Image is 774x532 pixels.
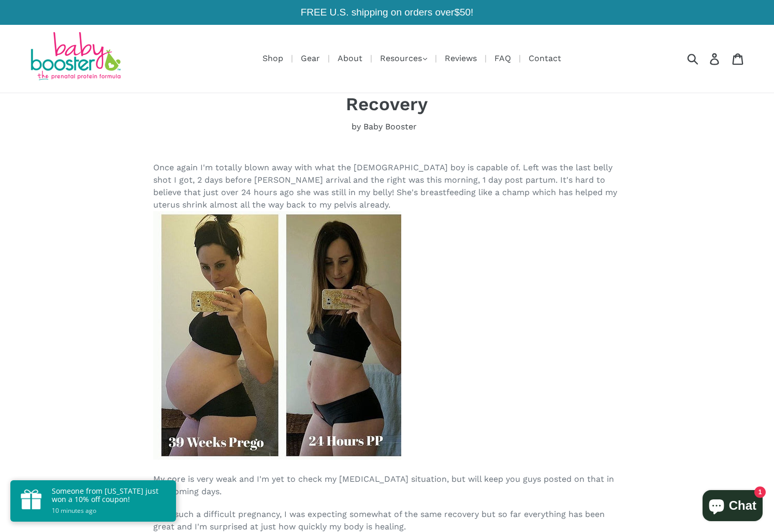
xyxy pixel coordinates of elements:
[523,52,566,65] a: Contact
[454,7,460,18] span: $
[375,51,432,66] button: Resources
[699,490,766,524] inbox-online-store-chat: Shopify online store chat
[52,487,166,504] p: Someone from [US_STATE] just won a 10% off coupon!
[153,211,401,460] img: 24 hours pp Baby Booster protein shake
[296,52,325,65] a: Gear
[153,93,621,115] h1: Recovery
[332,52,368,65] a: About
[257,52,288,65] a: Shop
[440,52,482,65] a: Reviews
[153,162,617,462] span: Once again I'm totally blown away with what the [DEMOGRAPHIC_DATA] boy is capable of. Left was th...
[691,47,719,70] input: Search
[489,52,516,65] a: FAQ
[153,473,621,498] p: My core is very weak and I'm yet to check my [MEDICAL_DATA] situation, but will keep you guys pos...
[352,121,417,133] span: by Baby Booster
[28,32,122,82] img: Baby Booster Prenatal Protein Supplements
[21,489,41,510] img: gift.png
[460,7,471,18] span: 50
[52,506,166,515] small: 10 minutes ago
